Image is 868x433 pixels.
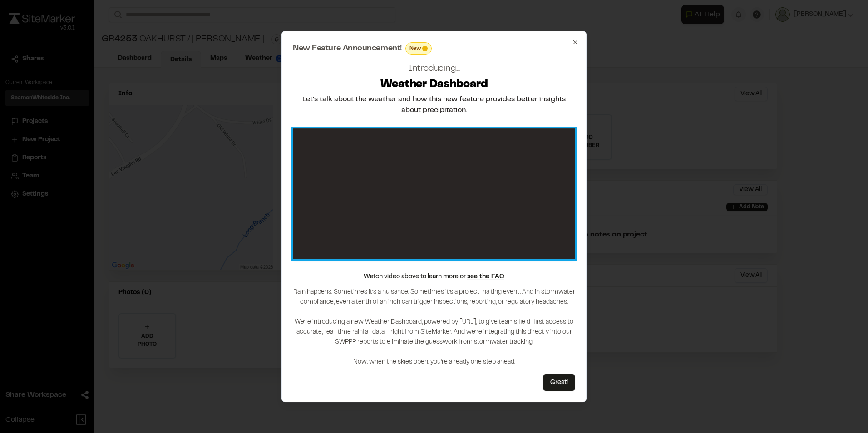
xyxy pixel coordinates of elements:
span: New Feature Announcement! [293,44,402,53]
h2: Let's talk about the weather and how this new feature provides better insights about precipitation. [293,94,575,116]
div: This feature is brand new! Enjoy! [405,42,432,55]
h2: Introducing... [408,62,460,76]
p: Rain happens. Sometimes it’s a nuisance. Sometimes it’s a project-halting event. And in stormwate... [293,287,575,367]
span: New [409,44,421,53]
span: This feature is brand new! Enjoy! [422,46,428,51]
a: see the FAQ [467,274,504,280]
p: Watch video above to learn more or [364,272,504,282]
h2: Weather Dashboard [380,78,488,92]
button: Great! [543,374,575,391]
